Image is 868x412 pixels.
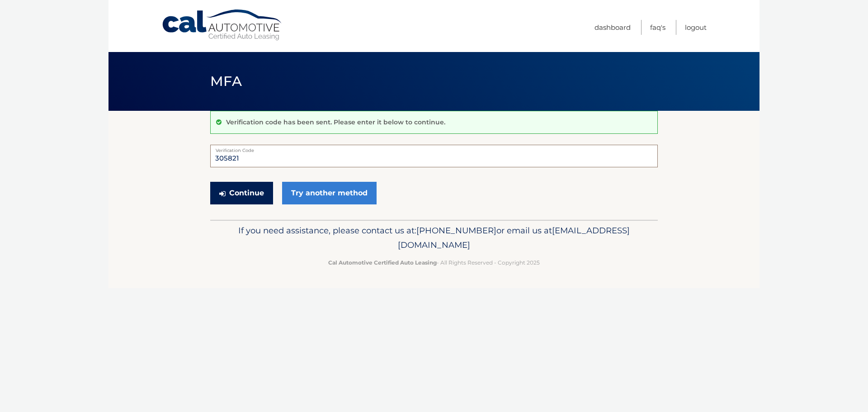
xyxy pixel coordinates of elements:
[594,20,631,35] a: Dashboard
[210,73,242,90] span: MFA
[328,259,437,266] strong: Cal Automotive Certified Auto Leasing
[161,9,283,41] a: Cal Automotive
[210,145,658,167] input: Verification Code
[685,20,707,35] a: Logout
[226,118,445,126] p: Verification code has been sent. Please enter it below to continue.
[216,258,652,267] p: - All Rights Reserved - Copyright 2025
[398,225,630,250] span: [EMAIL_ADDRESS][DOMAIN_NAME]
[210,182,273,204] button: Continue
[210,145,658,152] label: Verification Code
[650,20,665,35] a: FAQ's
[282,182,377,204] a: Try another method
[216,223,652,252] p: If you need assistance, please contact us at: or email us at
[416,225,496,236] span: [PHONE_NUMBER]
